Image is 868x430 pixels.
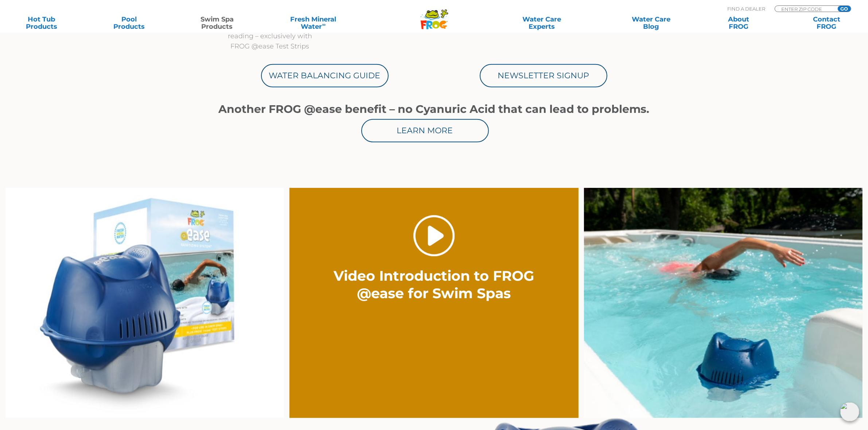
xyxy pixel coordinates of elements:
[705,16,773,30] a: AboutFROG
[413,215,455,256] a: Play Video
[584,188,863,418] img: ss-frog-ease-right-image
[781,6,830,12] input: Zip Code Form
[5,188,284,418] img: ss-frog-ease-left-image
[840,402,859,421] img: openIcon
[793,16,861,30] a: ContactFROG
[183,16,251,30] a: Swim SpaProducts
[361,119,489,142] a: Learn More
[480,64,607,87] a: Newsletter Signup
[95,16,163,30] a: PoolProducts
[333,267,536,302] h2: Video Introduction to FROG @ease for Swim Spas
[617,16,685,30] a: Water CareBlog
[270,16,356,30] a: Fresh MineralWater∞
[215,103,653,115] h1: Another FROG @ease benefit – no Cyanuric Acid that can lead to problems.
[322,21,326,27] sup: ∞
[838,6,851,12] input: GO
[486,16,597,30] a: Water CareExperts
[7,16,75,30] a: Hot TubProducts
[223,21,318,51] p: Single color match for easy reading – exclusively with FROG @ease Test Strips
[261,64,389,87] a: Water Balancing Guide
[727,5,765,12] p: Find A Dealer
